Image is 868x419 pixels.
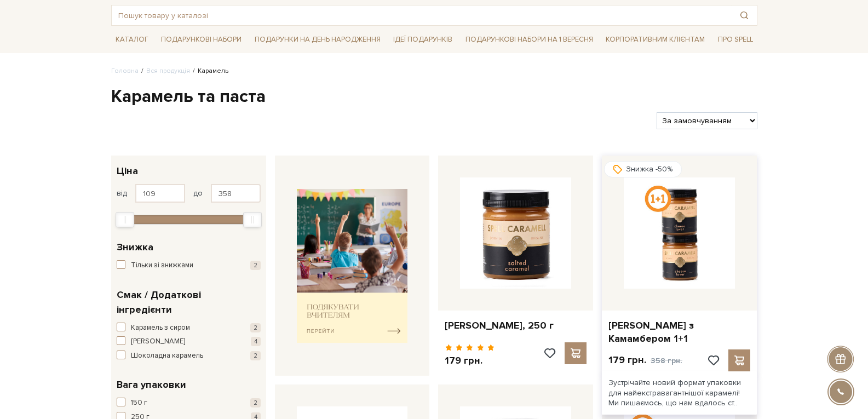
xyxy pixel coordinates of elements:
span: Карамель з сиром [131,323,190,334]
input: Ціна [211,184,261,203]
a: Ідеї подарунків [389,31,457,48]
span: до [193,188,203,198]
span: 150 г [131,398,147,409]
a: Про Spell [714,31,757,48]
span: Знижка [117,240,153,255]
a: Каталог [111,31,153,48]
div: Max [243,212,262,227]
input: Пошук товару у каталозі [112,5,732,25]
a: [PERSON_NAME], 250 г [445,319,587,332]
span: Ціна [117,164,138,179]
button: [PERSON_NAME] 4 [117,336,261,347]
span: 2 [250,351,261,360]
img: banner [297,189,408,343]
a: Подарункові набори на 1 Вересня [461,30,597,49]
a: Подарунки на День народження [250,31,385,48]
a: Корпоративним клієнтам [601,30,709,49]
h1: Карамель та паста [111,85,757,108]
p: 179 грн. [608,354,682,367]
a: [PERSON_NAME] з Камамбером 1+1 [608,319,750,345]
div: Min [116,212,134,227]
a: Головна [111,67,139,75]
span: Смак / Додаткові інгредієнти [117,288,258,317]
button: Пошук товару у каталозі [732,5,757,25]
div: Зустрічайте новий формат упаковки для найекстравагантнішої карамелі! Ми пишаємось, що нам вдалось... [602,371,757,415]
input: Ціна [135,184,185,203]
span: [PERSON_NAME] [131,336,185,347]
span: 2 [250,323,261,332]
span: Тільки зі знижками [131,260,193,271]
button: 150 г 2 [117,398,261,409]
span: 4 [251,337,261,346]
p: 179 грн. [445,354,495,367]
span: Вага упаковки [117,377,186,392]
span: 358 грн. [651,356,682,365]
span: від [117,188,127,198]
button: Карамель з сиром 2 [117,323,261,334]
li: Карамель [190,66,228,76]
div: Знижка -50% [604,161,682,177]
span: Шоколадна карамель [131,351,203,361]
span: 2 [250,398,261,407]
button: Тільки зі знижками 2 [117,260,261,271]
span: 2 [250,261,261,270]
a: Вся продукція [146,67,190,75]
button: Шоколадна карамель 2 [117,351,261,361]
img: Карамель з Камамбером 1+1 [624,177,735,289]
a: Подарункові набори [157,31,246,48]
